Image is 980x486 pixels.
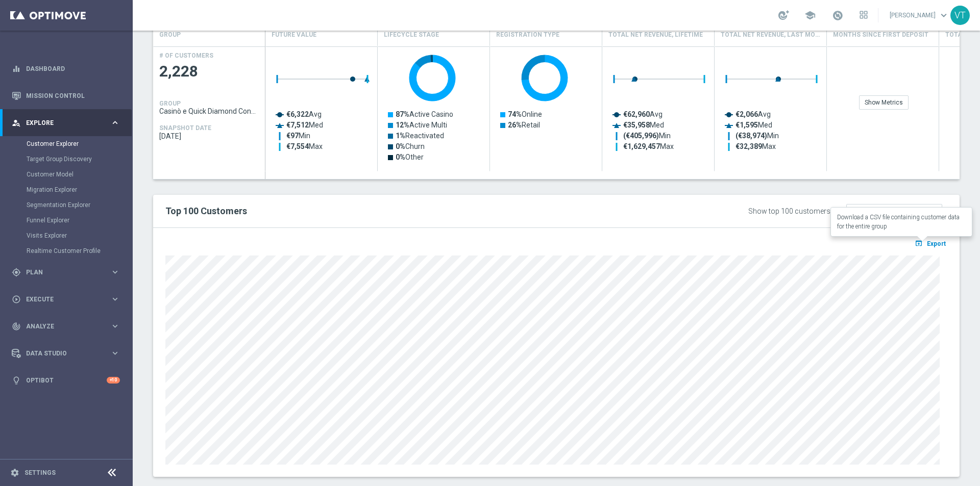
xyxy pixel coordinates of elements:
div: Dashboard [12,55,120,82]
tspan: 1% [396,132,405,140]
div: Target Group Discovery [27,151,132,167]
span: Data Studio [26,350,110,356]
span: Plan [26,269,110,275]
span: 2,228 [159,62,259,82]
text: Avg [736,110,771,118]
tspan: 0% [396,142,405,150]
i: play_circle_outline [12,295,21,304]
div: VT [950,6,970,25]
i: keyboard_arrow_right [110,348,120,358]
button: Mission Control [11,92,120,100]
tspan: (€38,974) [736,132,767,140]
div: Data Studio [12,349,110,358]
a: Funnel Explorer [27,216,106,224]
tspan: €6,322 [286,110,309,118]
button: open_in_browser Export [913,237,947,250]
text: Min [736,132,779,140]
text: Other [396,153,424,161]
button: person_search Explore keyboard_arrow_right [11,119,120,127]
button: gps_fixed Plan keyboard_arrow_right [11,268,120,276]
h2: Top 100 Customers [165,205,615,217]
i: open_in_browser [915,239,925,247]
tspan: €32,389 [736,142,762,150]
tspan: 0% [396,153,405,161]
text: Avg [286,110,322,118]
text: Max [286,142,323,150]
div: Show Metrics [859,95,909,110]
button: equalizer Dashboard [11,65,120,73]
div: Migration Explorer [27,182,132,197]
div: Explore [12,118,110,127]
text: Max [736,142,776,150]
div: Show top 100 customers by [748,207,840,216]
i: keyboard_arrow_right [110,267,120,277]
a: Mission Control [26,82,120,109]
a: Dashboard [26,55,120,82]
i: track_changes [12,322,21,331]
i: equalizer [12,64,21,73]
a: Segmentation Explorer [27,201,106,209]
tspan: €35,958 [623,121,650,129]
text: Active Casino [396,110,453,118]
a: Settings [24,470,56,476]
text: Med [286,121,323,129]
a: Migration Explorer [27,186,106,194]
h4: Total Net Revenue, Last Month [721,26,820,44]
button: lightbulb Optibot +10 [11,376,120,385]
i: lightbulb [12,376,21,385]
span: Export [927,240,946,247]
text: Retail [508,121,540,129]
h4: Total Net Revenue, Lifetime [608,26,703,44]
h4: SNAPSHOT DATE [159,124,211,132]
div: +10 [107,377,120,383]
button: track_changes Analyze keyboard_arrow_right [11,322,120,330]
h4: # OF CUSTOMERS [159,52,213,59]
i: keyboard_arrow_right [110,118,120,127]
text: Med [623,121,664,129]
a: Customer Model [27,170,106,178]
div: play_circle_outline Execute keyboard_arrow_right [11,295,120,303]
div: Funnel Explorer [27,213,132,228]
div: Mission Control [12,82,120,109]
tspan: €1,595 [736,121,758,129]
span: Analyze [26,323,110,329]
text: Avg [623,110,663,118]
span: Explore [26,120,110,126]
tspan: 74% [508,110,522,118]
text: Churn [396,142,425,150]
div: Segmentation Explorer [27,197,132,213]
tspan: 87% [396,110,409,118]
span: 2025-09-23 [159,132,259,140]
div: Optibot [12,367,120,394]
div: Plan [12,268,110,277]
div: Press SPACE to select this row. [153,46,265,171]
tspan: €97 [286,132,299,140]
tspan: €7,512 [286,121,309,129]
div: Visits Explorer [27,228,132,243]
div: Customer Explorer [27,136,132,151]
text: Reactivated [396,132,444,140]
h4: GROUP [159,26,181,44]
a: Optibot [26,367,107,394]
span: Execute [26,296,110,302]
i: keyboard_arrow_right [110,294,120,304]
text: Med [736,121,772,129]
tspan: €62,960 [623,110,650,118]
text: Max [623,142,674,150]
span: keyboard_arrow_down [938,10,949,21]
text: Min [623,132,671,140]
button: Data Studio keyboard_arrow_right [11,349,120,357]
div: Customer Model [27,167,132,182]
div: Realtime Customer Profile [27,243,132,259]
text: Online [508,110,542,118]
a: Customer Explorer [27,140,106,148]
i: settings [10,468,19,477]
a: Target Group Discovery [27,155,106,163]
